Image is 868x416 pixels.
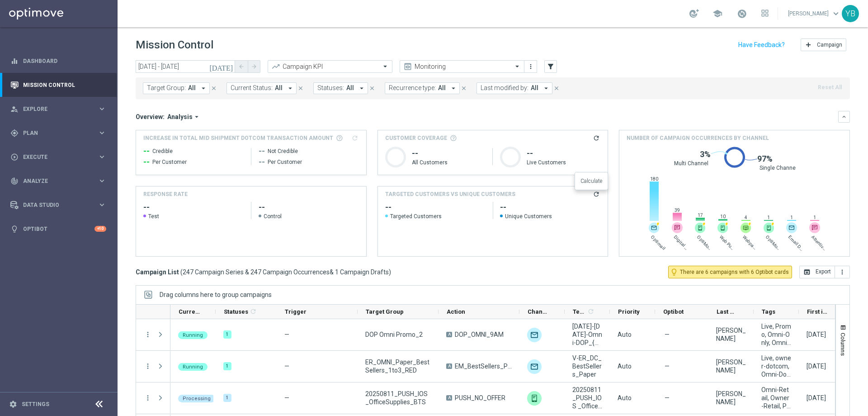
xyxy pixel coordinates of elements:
div: Dashboard [10,49,106,73]
span: Channel [528,308,549,315]
i: more_vert [527,63,534,70]
span: Live, owner-dotcom, Omni-Dotcom, Personalization, Persado, owner-dotcom-dedicated, Best Sellers R... [761,354,791,378]
div: Optibot [10,217,106,241]
span: Statuses [224,308,248,315]
span: All [531,84,538,92]
span: 1 [764,215,774,220]
span: Customer Coverage [385,134,447,142]
span: V-ER_DC_BestSellers_Paper [572,354,602,378]
button: [DATE] [208,60,235,74]
i: keyboard_arrow_right [98,153,106,161]
img: push-trigger.svg [717,222,728,233]
span: Email Deliverability Prod [787,234,805,252]
button: Last modified by: All arrow_drop_down [476,82,552,94]
span: ER_OMNI_Paper_BestSellers_1to3_RED [365,358,431,374]
div: Press SPACE to select this row. [136,319,170,351]
span: OptiMobile Push [696,234,714,252]
i: [DATE] [209,62,234,71]
div: Analyze [10,177,98,185]
span: — [284,331,289,338]
div: Explore [10,105,98,113]
span: Recurrence type: [389,84,436,92]
p: All Customers [412,159,486,166]
div: YB [842,5,859,22]
div: Execute [10,153,98,161]
img: Optimail [527,359,542,374]
div: 11 Aug 2025, Monday [807,394,826,402]
span: Multi Channel [674,160,708,167]
span: Plan [23,130,98,136]
span: Execute [23,154,98,160]
i: arrow_drop_down [286,84,294,92]
span: Target Group: [147,84,186,92]
button: gps_fixed Plan keyboard_arrow_right [10,129,107,137]
span: Tags [762,308,775,315]
i: preview [403,62,412,71]
span: 1 [810,215,820,220]
img: OptiMobile Push [527,391,542,406]
span: Number of campaign occurrences by channel [627,134,769,142]
div: OptiMobile In-App [764,222,774,233]
i: more_vert [144,394,152,402]
button: open_in_browser Export [799,266,835,278]
button: Target Group: All arrow_drop_down [143,82,210,94]
i: more_vert [839,268,846,276]
button: lightbulb_outline There are 6 campaigns with 6 Optibot cards [668,266,792,278]
span: Test [148,213,159,220]
span: Running [183,364,203,370]
span: PUSH_NO_OFFER [455,394,505,402]
div: Email Deliverability Prod [786,222,797,233]
i: arrow_drop_down [199,84,208,92]
span: Last modified by: [481,84,528,92]
button: arrow_forward [248,60,260,73]
div: Mission Control [10,73,106,97]
span: Auto [618,331,632,338]
span: Calculate column [248,306,257,316]
div: 1 [223,362,231,370]
span: There are 6 campaigns with 6 Optibot cards [680,268,789,276]
h4: Response Rate [143,190,188,198]
i: close [369,85,375,91]
button: more_vert [526,61,535,72]
a: Settings [22,402,49,407]
i: gps_fixed [10,129,19,137]
h3: Overview: [136,113,165,121]
i: refresh [587,308,594,315]
img: email-trigger.svg [649,222,660,233]
span: Single Channel [759,164,797,172]
i: arrow_forward [251,63,257,70]
img: message-text.svg [809,222,820,233]
span: ( [180,268,183,276]
i: more_vert [144,362,152,370]
h2: -- [143,202,244,213]
span: All [188,84,196,92]
button: refresh [592,134,600,142]
div: play_circle_outline Execute keyboard_arrow_right [10,153,107,161]
i: close [461,85,467,91]
button: Current Status: All arrow_drop_down [226,82,297,94]
span: Processing [183,396,211,402]
span: Analyze [23,178,98,184]
i: close [297,85,304,91]
button: track_changes Analyze keyboard_arrow_right [10,177,107,185]
button: close [368,83,376,93]
span: Credible [152,148,173,155]
colored-tag: Running [178,330,208,339]
i: keyboard_arrow_right [98,177,106,185]
span: All [438,84,446,92]
span: A [446,395,452,401]
span: Analysis [167,113,193,121]
span: — [284,394,289,402]
i: arrow_back [238,63,245,70]
div: Nick Russo [716,358,746,374]
span: Unique Customers [500,213,600,220]
button: more_vert [144,330,152,339]
span: -- [259,146,265,157]
span: EM_BestSellers_Paper [455,362,512,370]
span: Optibot [663,308,684,315]
span: Webpage Pop-up [741,234,759,252]
div: Optimail [649,222,660,233]
div: Calculate [575,172,608,190]
img: Optimail [527,328,542,342]
span: All [275,84,283,92]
